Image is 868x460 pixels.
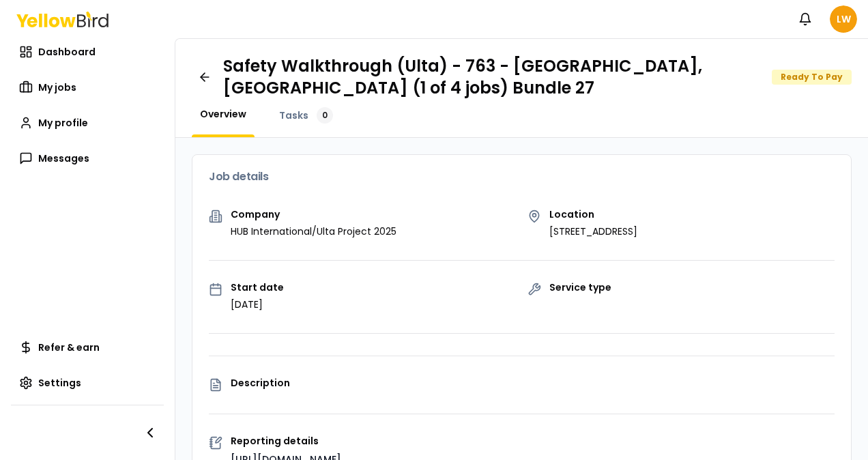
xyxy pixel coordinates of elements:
[279,109,308,122] span: Tasks
[271,107,341,124] a: Tasks0
[223,55,761,99] h1: Safety Walkthrough (Ulta) - 763 - [GEOGRAPHIC_DATA], [GEOGRAPHIC_DATA] (1 of 4 jobs) Bundle 27
[11,109,164,136] a: My profile
[11,38,164,66] a: Dashboard
[38,45,96,59] span: Dashboard
[11,334,164,361] a: Refer & earn
[549,210,637,219] p: Location
[38,341,100,354] span: Refer & earn
[231,210,396,219] p: Company
[11,369,164,397] a: Settings
[38,81,76,94] span: My jobs
[231,298,284,311] p: [DATE]
[772,70,852,85] div: Ready To Pay
[11,145,164,172] a: Messages
[830,5,857,33] span: LW
[192,107,255,121] a: Overview
[231,225,396,238] p: HUB International/Ulta Project 2025
[549,225,637,238] p: [STREET_ADDRESS]
[38,152,89,165] span: Messages
[38,116,88,130] span: My profile
[231,283,284,292] p: Start date
[200,107,246,121] span: Overview
[317,107,333,124] div: 0
[11,74,164,101] a: My jobs
[231,436,835,446] p: Reporting details
[38,376,81,390] span: Settings
[209,171,835,182] h3: Job details
[231,378,835,388] p: Description
[549,283,611,292] p: Service type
